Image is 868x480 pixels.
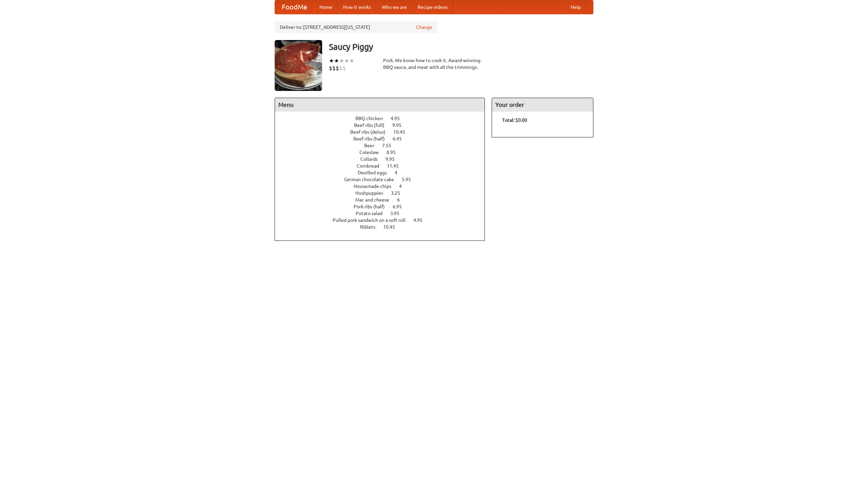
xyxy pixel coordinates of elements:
span: Cornbread [357,163,386,169]
h4: Menu [275,98,485,112]
a: Mac and cheese 6 [355,197,412,203]
a: Change [416,24,432,31]
a: Riblets 10.45 [360,224,408,230]
span: 3.25 [391,190,407,196]
span: Potato salad [356,211,389,216]
a: Who we are [376,0,412,14]
span: 3.95 [390,211,406,216]
span: Mac and cheese [355,197,396,203]
a: How it works [338,0,376,14]
b: Total: $0.00 [502,117,527,123]
li: ★ [344,57,349,64]
span: 8.95 [387,150,402,155]
span: 11.45 [387,163,406,169]
span: 4 [399,184,409,189]
a: German chocolate cake 5.95 [344,177,423,182]
a: Housemade chips 4 [354,184,414,189]
li: ★ [329,57,334,64]
span: Devilled eggs [358,170,394,175]
a: Recipe videos [412,0,453,14]
span: 6 [397,197,407,203]
a: Hushpuppies 3.25 [355,190,413,196]
span: Beef ribs (delux) [350,129,392,135]
a: Collards 9.95 [360,156,407,162]
li: ★ [339,57,344,64]
span: Riblets [360,224,382,230]
span: 7.55 [382,143,398,148]
span: Beef ribs (full) [354,122,391,128]
span: 6.95 [393,204,409,209]
span: 5.95 [402,177,418,182]
span: 4.95 [413,217,429,223]
span: Coleslaw [359,150,386,155]
a: Pulled pork sandwich on a soft roll 4.95 [333,217,435,223]
li: ★ [349,57,354,64]
a: Beef ribs (half) 6.45 [353,136,414,141]
span: 6.45 [393,136,409,141]
div: Pork. We know how to cook it. Award-winning BBQ sauce, and meat with all the trimmings. [383,57,485,71]
li: $ [329,64,332,72]
a: Home [314,0,338,14]
span: 4 [395,170,404,175]
span: German chocolate cake [344,177,401,182]
span: 10.45 [393,129,412,135]
li: $ [332,64,336,72]
span: Collards [360,156,384,162]
span: Housemade chips [354,184,398,189]
li: $ [336,64,339,72]
h3: Saucy Piggy [329,40,593,54]
a: FoodMe [275,0,314,14]
span: 4.95 [391,116,407,121]
span: 10.45 [383,224,402,230]
span: Pulled pork sandwich on a soft roll [333,217,412,223]
h4: Your order [492,98,593,112]
a: Coleslaw 8.95 [359,150,408,155]
div: Deliver to: [STREET_ADDRESS][US_STATE] [275,21,437,33]
a: Help [565,0,586,14]
span: BBQ chicken [355,116,390,121]
span: 9.95 [392,122,408,128]
li: ★ [334,57,339,64]
a: Devilled eggs 4 [358,170,410,175]
span: Beef ribs (half) [353,136,392,141]
a: BBQ chicken 4.95 [355,116,412,121]
span: 9.95 [386,156,401,162]
a: Pork ribs (half) 6.95 [354,204,414,209]
span: Pork ribs (half) [354,204,392,209]
span: Hushpuppies [355,190,390,196]
span: Beer [364,143,381,148]
li: $ [339,64,342,72]
a: Cornbread 11.45 [357,163,411,169]
a: Beef ribs (delux) 10.45 [350,129,418,135]
li: $ [342,64,346,72]
a: Beer 7.55 [364,143,404,148]
img: angular.jpg [275,40,322,91]
a: Potato salad 3.95 [356,211,412,216]
a: Beef ribs (full) 9.95 [354,122,414,128]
